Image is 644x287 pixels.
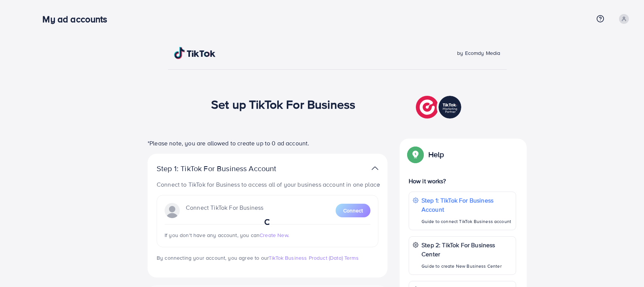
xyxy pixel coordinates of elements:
[428,150,444,159] p: Help
[174,47,216,59] img: TikTok
[422,196,512,214] p: Step 1: TikTok For Business Account
[422,240,512,259] p: Step 2: TikTok For Business Center
[157,164,300,173] p: Step 1: TikTok For Business Account
[409,148,422,161] img: Popup guide
[211,97,355,111] h1: Set up TikTok For Business
[148,139,387,148] p: *Please note, you are allowed to create up to 0 ad account.
[422,262,512,271] p: Guide to create New Business Center
[457,49,500,57] span: by Ecomdy Media
[422,217,512,226] p: Guide to connect TikTok Business account
[42,14,113,25] h3: My ad accounts
[372,163,378,174] img: TikTok partner
[416,94,463,120] img: TikTok partner
[409,176,516,186] p: How it works?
